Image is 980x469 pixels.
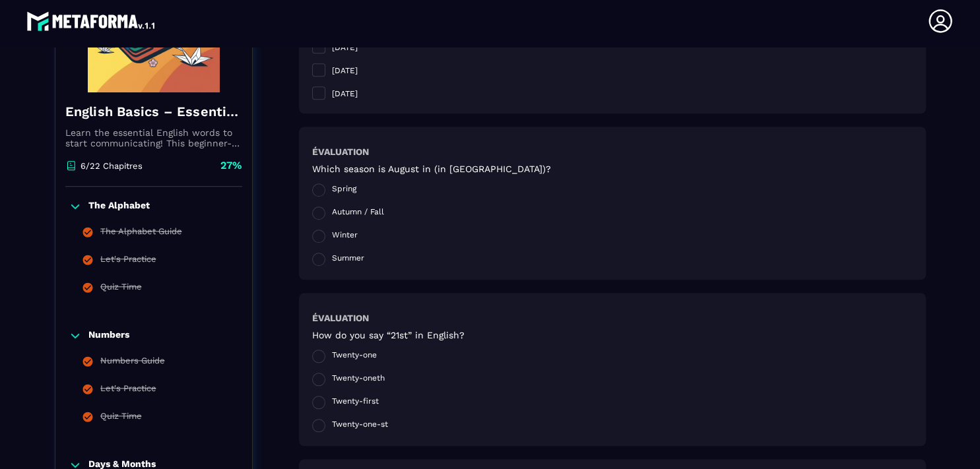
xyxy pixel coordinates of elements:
span: [DATE] [332,43,358,52]
h6: Évaluation [312,313,369,323]
p: Learn the essential English words to start communicating! This beginner-friendly course will help... [65,127,242,148]
div: Quiz Time [100,411,142,425]
p: Numbers [88,329,129,342]
span: Spring [332,184,356,197]
div: Numbers Guide [100,356,165,370]
h6: Évaluation [312,146,369,157]
h5: Which season is August in (in [GEOGRAPHIC_DATA])? [312,164,551,174]
span: Twenty-first [332,396,379,410]
div: Let's Practice [100,383,156,398]
span: Twenty-one [332,350,377,363]
span: [DATE] [332,66,358,75]
span: Twenty-one-st [332,420,388,433]
p: 6/22 Chapitres [81,161,143,171]
h5: How do you say “21st” in English? [312,330,465,340]
span: Autumn / Fall [332,207,384,220]
div: Let's Practice [100,254,156,268]
h4: English Basics – Essential Vocabulary for Beginners [65,102,242,121]
p: The Alphabet [88,200,150,213]
span: [DATE] [332,89,358,98]
span: Twenty-oneth [332,373,385,387]
img: logo [26,8,157,34]
div: The Alphabet Guide [100,226,182,241]
span: Winter [332,230,358,243]
div: Quiz Time [100,282,142,296]
span: Summer [332,253,364,266]
p: 27% [220,158,242,173]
